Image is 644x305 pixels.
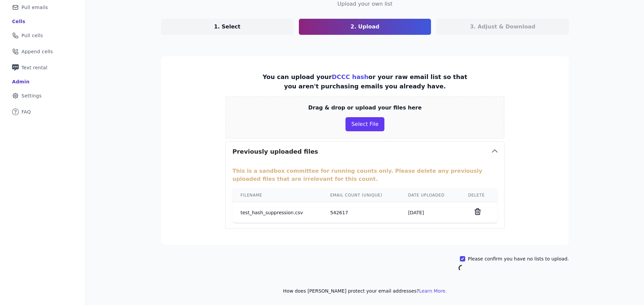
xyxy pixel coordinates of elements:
th: Email count (unique) [322,188,400,202]
span: FAQ [21,108,31,115]
th: Delete [460,188,497,202]
p: 2. Upload [351,23,379,31]
td: test_hash_suppression.csv [232,202,322,223]
span: Pull emails [21,4,48,11]
p: How does [PERSON_NAME] protect your email addresses? [161,288,569,294]
th: Date uploaded [400,188,460,202]
td: [DATE] [400,202,460,223]
label: Please confirm you have no lists to upload. [468,255,569,262]
p: 3. Adjust & Download [470,23,535,31]
span: Text rental [21,64,48,71]
a: FAQ [5,104,80,119]
a: Text rental [5,60,80,75]
a: Pull cells [5,28,80,43]
p: 1. Select [214,23,240,31]
h3: Previously uploaded files [232,147,318,156]
th: Filename [232,188,322,202]
a: 1. Select [161,19,293,35]
a: Append cells [5,44,80,59]
a: Settings [5,88,80,103]
p: Drag & drop or upload your files here [308,104,422,112]
div: Admin [12,78,30,85]
td: 542617 [322,202,400,223]
a: 2. Upload [299,19,431,35]
p: You can upload your or your raw email list so that you aren't purchasing emails you already have. [260,72,470,91]
span: Pull cells [21,32,43,39]
button: Learn More. [419,288,447,294]
button: Select File [345,117,384,131]
div: Cells [12,18,25,25]
p: This is a sandbox committee for running counts only. Please delete any previously uploaded files ... [232,167,497,183]
button: Previously uploaded files [226,142,504,162]
a: DCCC hash [332,73,368,80]
span: Append cells [21,48,53,55]
span: Settings [21,92,42,99]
